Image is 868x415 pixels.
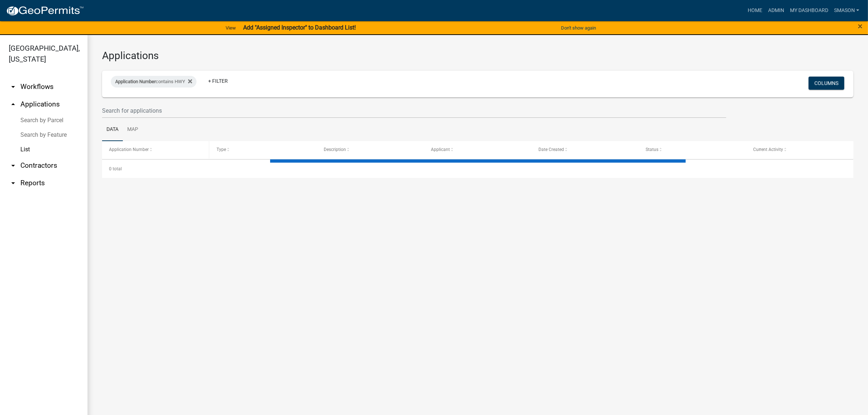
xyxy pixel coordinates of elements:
[317,141,424,159] datatable-header-cell: Description
[324,147,346,152] span: Description
[102,103,726,118] input: Search for applications
[745,4,765,18] a: Home
[424,141,531,159] datatable-header-cell: Applicant
[532,141,639,159] datatable-header-cell: Date Created
[243,24,356,31] strong: Add "Assigned Inspector" to Dashboard List!
[209,141,316,159] datatable-header-cell: Type
[858,22,863,31] button: Close
[102,50,853,62] h3: Applications
[753,147,783,152] span: Current Activity
[223,22,239,34] a: View
[646,147,658,152] span: Status
[115,79,156,84] span: Application Number
[831,4,862,18] a: Smason
[746,141,853,159] datatable-header-cell: Current Activity
[558,22,599,34] button: Don't show again
[858,21,863,31] span: ×
[9,179,17,187] i: arrow_drop_down
[109,147,149,152] span: Application Number
[639,141,746,159] datatable-header-cell: Status
[9,100,17,109] i: arrow_drop_up
[538,147,564,152] span: Date Created
[809,77,844,90] button: Columns
[9,82,17,91] i: arrow_drop_down
[102,141,209,159] datatable-header-cell: Application Number
[431,147,450,152] span: Applicant
[202,74,234,88] a: + Filter
[102,118,123,141] a: Data
[787,4,831,18] a: My Dashboard
[217,147,226,152] span: Type
[123,118,143,141] a: Map
[765,4,787,18] a: Admin
[102,160,853,178] div: 0 total
[9,161,17,170] i: arrow_drop_down
[111,76,196,88] div: contains HWY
